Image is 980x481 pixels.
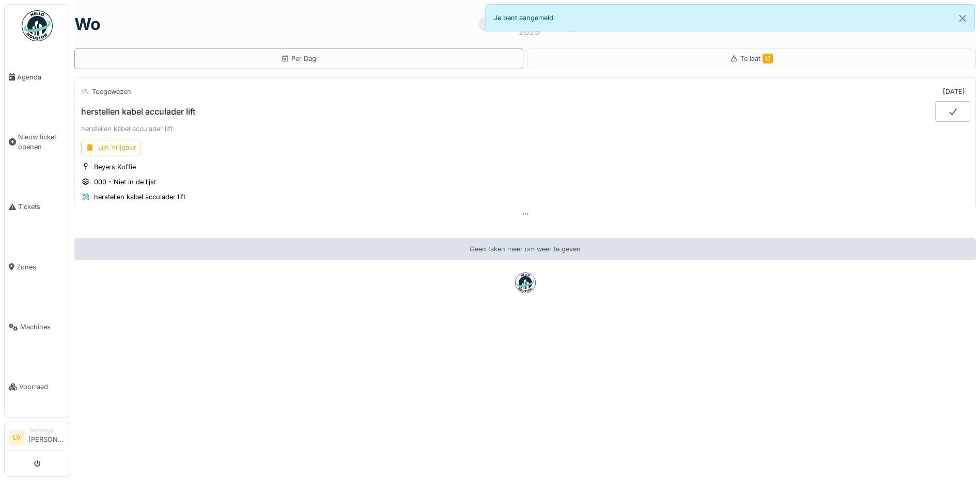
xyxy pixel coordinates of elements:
[281,54,316,63] div: Per Dag
[18,202,66,212] span: Tickets
[5,177,70,237] a: Tickets
[9,426,66,451] a: LV Technicus[PERSON_NAME]
[17,262,66,272] span: Zones
[943,87,965,97] div: [DATE]
[951,5,974,32] button: Close
[74,14,101,34] h1: wo
[763,54,773,63] span: 15
[94,192,185,202] div: herstellen kabel acculader lift
[81,140,141,155] div: Lijn Vrijgave
[17,72,66,82] span: Agenda
[28,426,66,434] div: Technicus
[5,237,70,297] a: Zones
[9,430,24,445] li: LV
[94,177,156,187] div: 000 - Niet in de lijst
[515,272,536,293] img: badge-BVDL4wpA.svg
[81,107,195,117] div: herstellen kabel acculader lift
[5,297,70,357] a: Machines
[20,322,66,332] span: Machines
[22,10,53,41] img: Badge_color-CXgf-gQk.svg
[519,26,540,38] div: 2025
[81,124,969,134] div: herstellen kabel acculader lift
[74,238,976,260] div: Geen taken meer om weer te geven
[28,426,66,448] li: [PERSON_NAME]
[740,55,773,62] span: Te laat
[5,107,70,177] a: Nieuw ticket openen
[92,87,131,97] div: Toegewezen
[5,357,70,417] a: Voorraad
[485,4,975,31] div: Je bent aangemeld.
[94,162,136,172] div: Beyers Koffie
[19,382,66,392] span: Voorraad
[5,47,70,107] a: Agenda
[18,132,66,152] span: Nieuw ticket openen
